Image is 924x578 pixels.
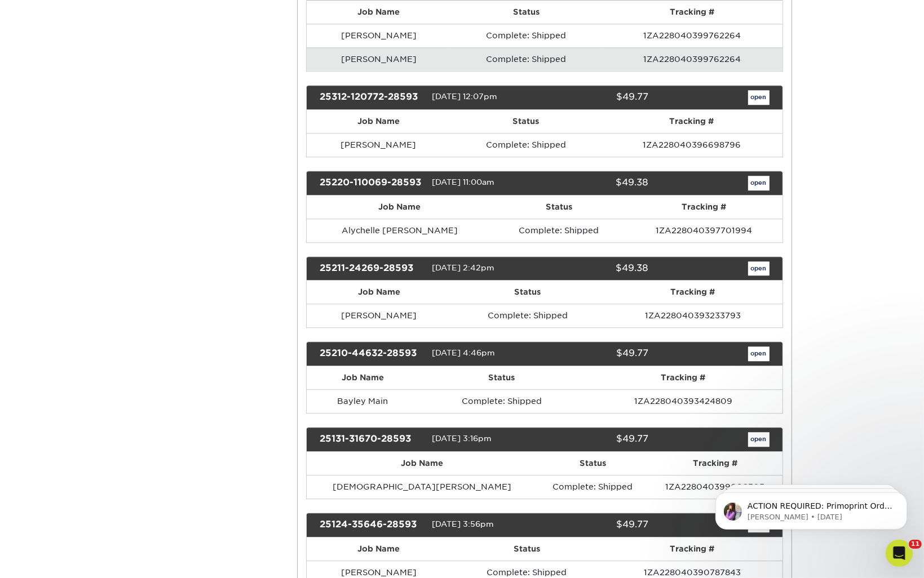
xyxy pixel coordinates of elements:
[311,261,432,276] div: 25211-24269-28593
[452,281,604,304] th: Status
[307,47,450,71] td: [PERSON_NAME]
[584,366,782,389] th: Tracking #
[604,304,782,327] td: 1ZA228040393233793
[536,176,657,190] div: $49.38
[602,133,782,157] td: 1ZA228040396698796
[536,518,657,532] div: $49.77
[432,519,494,528] span: [DATE] 3:56pm
[450,133,602,157] td: Complete: Shipped
[307,195,492,219] th: Job Name
[307,366,419,389] th: Job Name
[419,366,584,389] th: Status
[602,47,782,71] td: 1ZA228040399762264
[492,219,625,242] td: Complete: Shipped
[432,434,492,443] span: [DATE] 3:16pm
[311,90,432,105] div: 25312-120772-28593
[536,432,657,447] div: $49.77
[450,47,602,71] td: Complete: Shipped
[603,537,782,561] th: Tracking #
[698,469,924,548] iframe: Intercom notifications message
[307,1,450,24] th: Job Name
[432,263,494,272] span: [DATE] 2:42pm
[307,452,537,475] th: Job Name
[307,304,452,327] td: [PERSON_NAME]
[537,452,648,475] th: Status
[307,475,537,499] td: [DEMOGRAPHIC_DATA][PERSON_NAME]
[602,24,782,47] td: 1ZA228040399762264
[307,389,419,413] td: Bayley Main
[307,110,450,133] th: Job Name
[909,540,922,549] span: 11
[307,281,452,304] th: Job Name
[307,24,450,47] td: [PERSON_NAME]
[450,24,602,47] td: Complete: Shipped
[311,346,432,361] div: 25210-44632-28593
[311,518,432,532] div: 25124-35646-28593
[748,261,770,276] a: open
[419,389,584,413] td: Complete: Shipped
[748,90,770,105] a: open
[648,475,782,499] td: 1ZA228040399096305
[450,110,602,133] th: Status
[432,177,494,186] span: [DATE] 11:00am
[536,90,657,105] div: $49.77
[604,281,782,304] th: Tracking #
[311,432,432,447] div: 25131-31670-28593
[602,110,782,133] th: Tracking #
[452,304,604,327] td: Complete: Shipped
[602,1,782,24] th: Tracking #
[748,432,770,447] a: open
[307,219,492,242] td: Alychelle [PERSON_NAME]
[537,475,648,499] td: Complete: Shipped
[536,261,657,276] div: $49.38
[451,537,603,561] th: Status
[625,219,782,242] td: 1ZA228040397701994
[748,176,770,190] a: open
[432,92,497,101] span: [DATE] 12:07pm
[748,346,770,361] a: open
[492,195,625,219] th: Status
[450,1,602,24] th: Status
[886,540,913,567] iframe: Intercom live chat
[307,537,451,561] th: Job Name
[311,176,432,190] div: 25220-110069-28593
[536,346,657,361] div: $49.77
[648,452,782,475] th: Tracking #
[584,389,782,413] td: 1ZA228040393424809
[432,349,495,358] span: [DATE] 4:46pm
[625,195,782,219] th: Tracking #
[307,133,450,157] td: [PERSON_NAME]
